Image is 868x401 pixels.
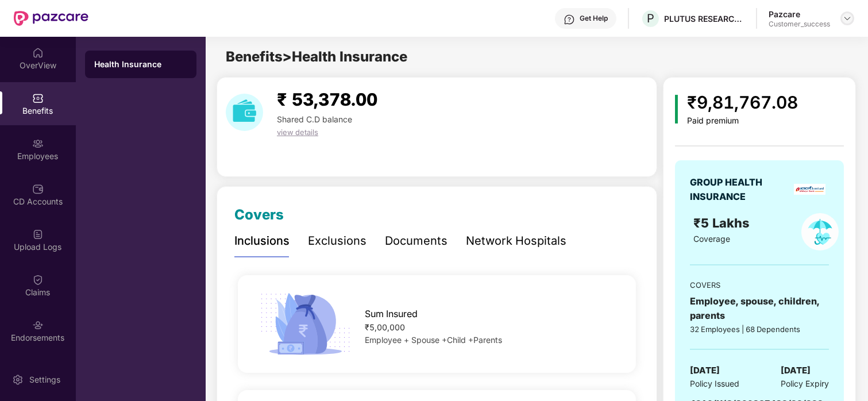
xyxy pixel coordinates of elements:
[26,374,64,385] div: Settings
[647,11,654,25] span: P
[690,323,829,335] div: 32 Employees | 68 Dependents
[32,319,44,331] img: svg+xml;base64,PHN2ZyBpZD0iRW5kb3JzZW1lbnRzIiB4bWxucz0iaHR0cDovL3d3dy53My5vcmcvMjAwMC9zdmciIHdpZH...
[226,94,263,131] img: download
[32,229,44,240] img: svg+xml;base64,PHN2ZyBpZD0iVXBsb2FkX0xvZ3MiIGRhdGEtbmFtZT0iVXBsb2FkIExvZ3MiIHhtbG5zPSJodHRwOi8vd3...
[564,14,575,25] img: svg+xml;base64,PHN2ZyBpZD0iSGVscC0zMngzMiIgeG1sbnM9Imh0dHA6Ly93d3cudzMub3JnLzIwMDAvc3ZnIiB3aWR0aD...
[781,377,829,390] span: Policy Expiry
[664,13,744,24] div: PLUTUS RESEARCH PRIVATE LIMITED
[687,89,798,116] div: ₹9,81,767.08
[234,206,284,223] span: Covers
[580,14,608,23] div: Get Help
[675,95,678,124] img: icon
[365,335,502,345] span: Employee + Spouse +Child +Parents
[466,232,566,250] div: Network Hospitals
[769,20,830,29] div: Customer_success
[794,184,825,195] img: insurerLogo
[781,364,811,377] span: [DATE]
[256,290,355,358] img: icon
[308,232,367,250] div: Exclusions
[234,232,290,250] div: Inclusions
[693,234,730,244] span: Coverage
[32,47,44,59] img: svg+xml;base64,PHN2ZyBpZD0iSG9tZSIgeG1sbnM9Imh0dHA6Ly93d3cudzMub3JnLzIwMDAvc3ZnIiB3aWR0aD0iMjAiIG...
[843,14,852,23] img: svg+xml;base64,PHN2ZyBpZD0iRHJvcGRvd24tMzJ4MzIiIHhtbG5zPSJodHRwOi8vd3d3LnczLm9yZy8yMDAwL3N2ZyIgd2...
[693,215,753,230] span: ₹5 Lakhs
[32,183,44,195] img: svg+xml;base64,PHN2ZyBpZD0iQ0RfQWNjb3VudHMiIGRhdGEtbmFtZT0iQ0QgQWNjb3VudHMiIHhtbG5zPSJodHRwOi8vd3...
[14,11,88,26] img: New Pazcare Logo
[94,59,187,70] div: Health Insurance
[690,364,720,377] span: [DATE]
[690,294,829,323] div: Employee, spouse, children, parents
[226,48,407,65] span: Benefits > Health Insurance
[690,377,739,390] span: Policy Issued
[365,307,418,321] span: Sum Insured
[277,128,318,137] span: view details
[365,321,618,334] div: ₹5,00,000
[385,232,447,250] div: Documents
[769,9,830,20] div: Pazcare
[32,138,44,149] img: svg+xml;base64,PHN2ZyBpZD0iRW1wbG95ZWVzIiB4bWxucz0iaHR0cDovL3d3dy53My5vcmcvMjAwMC9zdmciIHdpZHRoPS...
[690,279,829,291] div: COVERS
[277,89,377,110] span: ₹ 53,378.00
[801,213,839,250] img: policyIcon
[32,274,44,286] img: svg+xml;base64,PHN2ZyBpZD0iQ2xhaW0iIHhtbG5zPSJodHRwOi8vd3d3LnczLm9yZy8yMDAwL3N2ZyIgd2lkdGg9IjIwIi...
[32,92,44,104] img: svg+xml;base64,PHN2ZyBpZD0iQmVuZWZpdHMiIHhtbG5zPSJodHRwOi8vd3d3LnczLm9yZy8yMDAwL3N2ZyIgd2lkdGg9Ij...
[277,114,352,124] span: Shared C.D balance
[687,116,798,126] div: Paid premium
[690,175,790,204] div: GROUP HEALTH INSURANCE
[12,374,24,385] img: svg+xml;base64,PHN2ZyBpZD0iU2V0dGluZy0yMHgyMCIgeG1sbnM9Imh0dHA6Ly93d3cudzMub3JnLzIwMDAvc3ZnIiB3aW...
